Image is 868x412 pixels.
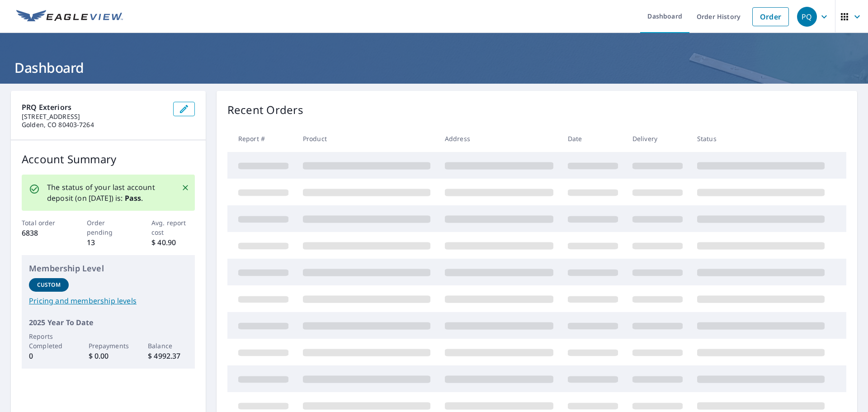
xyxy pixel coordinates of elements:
[690,125,832,152] th: Status
[29,331,69,350] p: Reports Completed
[22,102,166,113] p: PRQ Exteriors
[227,102,303,118] p: Recent Orders
[151,237,195,248] p: $ 40.90
[29,317,188,328] p: 2025 Year To Date
[89,341,128,350] p: Prepayments
[47,182,170,204] p: The status of your last account deposit (on [DATE]) is: .
[89,350,128,361] p: $ 0.00
[22,227,65,238] p: 6838
[227,125,296,152] th: Report #
[11,58,857,77] h1: Dashboard
[22,113,166,121] p: [STREET_ADDRESS]
[296,125,438,152] th: Product
[179,182,191,194] button: Close
[625,125,690,152] th: Delivery
[87,237,130,248] p: 13
[16,10,123,24] img: EV Logo
[752,7,789,26] a: Order
[22,121,166,129] p: Golden, CO 80403-7264
[797,7,817,27] div: PQ
[22,218,65,227] p: Total order
[438,125,561,152] th: Address
[125,193,142,203] b: Pass
[22,151,195,167] p: Account Summary
[148,341,188,350] p: Balance
[29,262,188,275] p: Membership Level
[561,125,625,152] th: Date
[87,218,130,237] p: Order pending
[148,350,188,361] p: $ 4992.37
[29,295,188,306] a: Pricing and membership levels
[29,350,69,361] p: 0
[37,281,61,289] p: Custom
[151,218,195,237] p: Avg. report cost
